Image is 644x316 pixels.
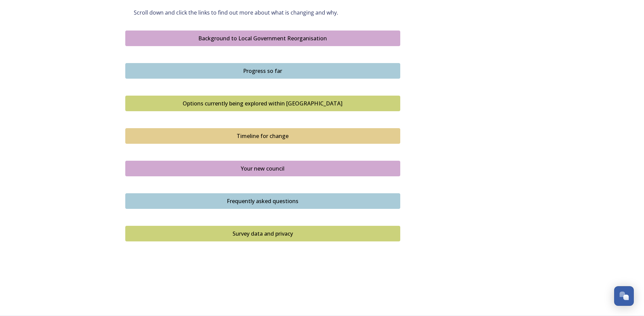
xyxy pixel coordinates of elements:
button: Your new council [125,161,400,176]
div: Background to Local Government Reorganisation [129,34,397,42]
div: Survey data and privacy [129,230,397,238]
button: Timeline for change [125,128,400,144]
button: Background to Local Government Reorganisation [125,31,400,46]
button: Options currently being explored within West Sussex [125,96,400,111]
button: Open Chat [614,286,634,306]
button: Progress so far [125,63,400,79]
div: Options currently being explored within [GEOGRAPHIC_DATA] [129,99,397,107]
button: Frequently asked questions [125,193,400,209]
div: Timeline for change [129,132,397,140]
div: Frequently asked questions [129,197,397,205]
div: Progress so far [129,67,397,75]
p: Scroll down and click the links to find out more about what is changing and why. [134,9,392,17]
button: Survey data and privacy [125,226,400,241]
div: Your new council [129,164,397,173]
